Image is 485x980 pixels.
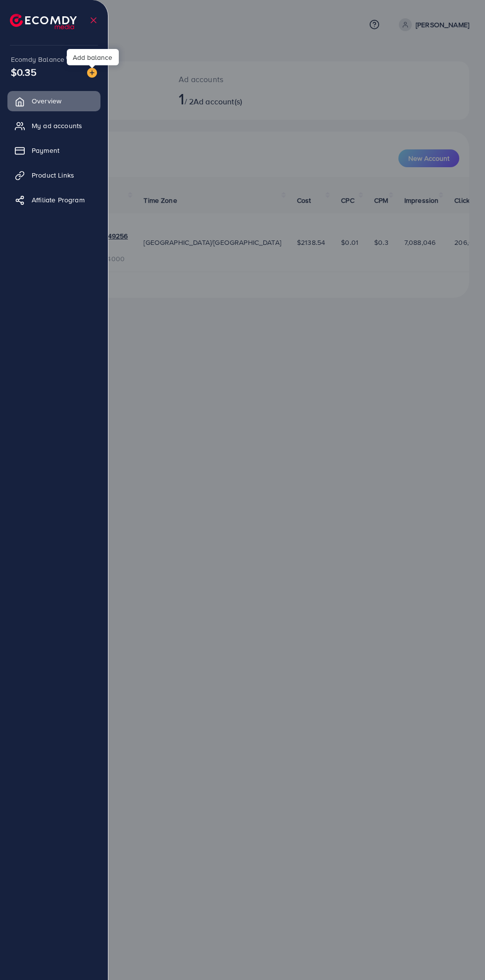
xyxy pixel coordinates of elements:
[7,140,100,160] a: Payment
[32,195,85,205] span: Affiliate Program
[7,91,100,111] a: Overview
[11,65,37,79] span: $0.35
[7,116,100,136] a: My ad accounts
[10,14,77,29] img: logo
[32,96,61,106] span: Overview
[32,145,59,155] span: Payment
[67,49,119,65] div: Add balance
[7,165,100,185] a: Product Links
[443,935,478,973] iframe: Chat
[32,121,82,131] span: My ad accounts
[32,170,74,180] span: Product Links
[87,68,97,78] img: image
[11,54,64,64] span: Ecomdy Balance
[7,190,100,210] a: Affiliate Program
